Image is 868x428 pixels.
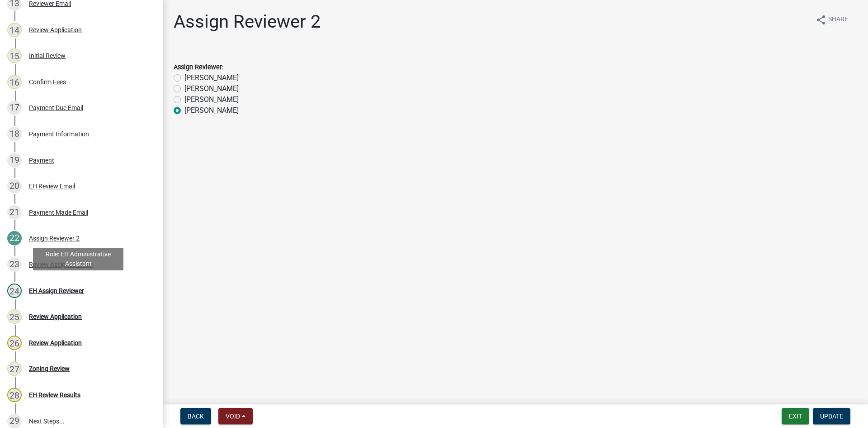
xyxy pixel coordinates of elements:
[7,179,22,193] div: 20
[828,14,848,25] span: Share
[29,53,66,59] div: Initial Review
[7,309,22,324] div: 25
[7,284,22,298] div: 24
[29,288,84,294] div: EH Assign Reviewer
[7,48,22,63] div: 15
[7,231,22,245] div: 22
[174,64,223,71] label: Assign Reviewer:
[174,11,321,33] h1: Assign Reviewer 2
[29,183,75,189] div: EH Review Email
[7,388,22,402] div: 28
[7,205,22,220] div: 21
[29,131,89,137] div: Payment Information
[184,83,239,94] label: [PERSON_NAME]
[29,235,80,241] div: Assign Reviewer 2
[29,27,82,33] div: Review Application
[218,408,253,424] button: Void
[29,340,82,346] div: Review Application
[7,101,22,115] div: 17
[33,248,123,270] div: Role: EH Administrative Assistant
[7,361,22,376] div: 27
[29,105,83,111] div: Payment Due Email
[29,157,54,164] div: Payment
[7,336,22,350] div: 26
[184,94,239,105] label: [PERSON_NAME]
[226,413,240,420] span: Void
[184,105,239,116] label: [PERSON_NAME]
[7,153,22,168] div: 19
[813,408,850,424] button: Update
[7,257,22,272] div: 23
[29,392,80,398] div: EH Review Results
[816,14,826,25] i: share
[808,11,855,29] button: shareShare
[29,79,66,85] div: Confirm Fees
[7,75,22,89] div: 16
[188,413,204,420] span: Back
[29,209,88,216] div: Payment Made Email
[29,261,93,268] div: Review Assigned Email
[7,127,22,141] div: 18
[7,23,22,37] div: 14
[820,413,843,420] span: Update
[184,72,239,83] label: [PERSON_NAME]
[29,313,82,320] div: Review Application
[782,408,809,424] button: Exit
[180,408,211,424] button: Back
[29,365,70,372] div: Zoning Review
[29,0,71,7] div: Reviewer Email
